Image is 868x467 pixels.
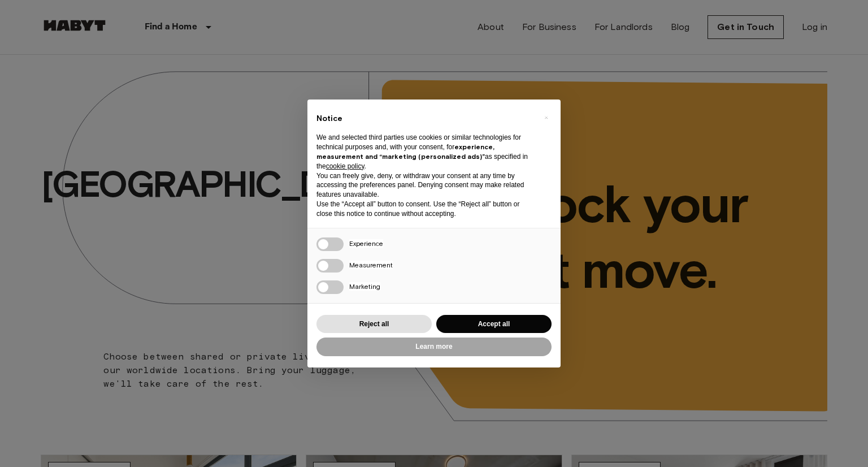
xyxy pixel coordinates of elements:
[349,239,383,248] span: Experience
[316,133,533,171] p: We and selected third parties use cookies or similar technologies for technical purposes and, wit...
[349,261,393,269] span: Measurement
[316,338,552,356] button: Learn more
[316,200,533,219] p: Use the “Accept all” button to consent. Use the “Reject all” button or close this notice to conti...
[316,315,432,334] button: Reject all
[349,282,380,291] span: Marketing
[316,142,494,161] strong: experience, measurement and “marketing (personalized ads)”
[544,111,548,124] span: ×
[537,109,555,127] button: Close this notice
[326,162,364,170] a: cookie policy
[316,113,533,124] h2: Notice
[316,171,533,200] p: You can freely give, deny, or withdraw your consent at any time by accessing the preferences pane...
[436,315,552,334] button: Accept all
